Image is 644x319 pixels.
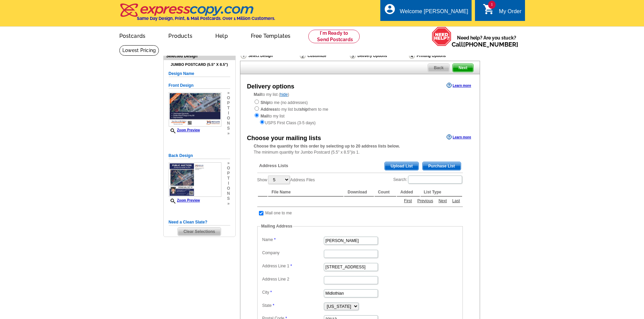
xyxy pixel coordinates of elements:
[280,92,288,97] a: hide
[109,27,157,43] a: Postcards
[499,8,522,18] div: My Order
[350,53,356,59] img: Delivery Options
[169,92,221,127] img: small-thumb.jpg
[262,250,323,256] label: Company
[300,107,308,112] strong: ship
[169,153,230,159] h5: Back Design
[483,7,522,16] a: 1 shopping_cart My Order
[262,289,323,295] label: City
[483,3,495,15] i: shopping_cart
[488,1,496,9] span: 1
[227,111,230,116] span: i
[169,219,230,225] h5: Need a Clean Slate?
[262,263,323,269] label: Address Line 1
[384,3,396,15] i: account_circle
[227,101,230,106] span: p
[227,96,230,101] span: o
[447,83,471,88] a: Learn more
[261,223,293,229] legend: Mailing Address
[240,52,299,61] div: Select Design
[421,188,462,196] th: List Type
[227,121,230,126] span: n
[447,134,471,140] a: Learn more
[164,53,235,59] div: Selected Design
[393,175,462,184] label: Search:
[262,302,323,309] label: State
[265,210,292,216] td: Mail one to me
[158,27,203,43] a: Products
[259,163,288,169] span: Address Lists
[227,161,230,166] span: »
[227,186,230,191] span: o
[428,63,450,72] a: Back
[169,71,230,77] h5: Design Name
[409,53,415,59] img: Printing Options & Summary
[227,171,230,176] span: p
[227,126,230,131] span: s
[227,181,230,186] span: i
[262,276,323,282] label: Address Line 2
[254,92,262,97] strong: Mail
[254,144,400,149] strong: Choose the quantity for this order by selecting up to 20 address lists below.
[268,188,343,196] th: File Name
[262,237,323,243] label: Name
[261,100,269,105] strong: Ship
[227,191,230,196] span: n
[453,64,473,72] span: Next
[257,175,315,185] label: Show Address Files
[451,198,462,204] a: Last
[205,27,239,43] a: Help
[268,176,290,184] select: ShowAddress Files
[261,107,277,112] strong: Address
[169,128,200,132] a: Zoom Preview
[463,41,518,48] a: [PHONE_NUMBER]
[300,53,306,59] img: Customize
[227,176,230,181] span: t
[432,27,452,46] img: help
[400,8,468,18] div: Welcome [PERSON_NAME]
[169,162,221,197] img: small-thumb.jpg
[227,90,230,96] span: »
[247,134,321,143] div: Choose your mailing lists
[344,188,374,196] th: Download
[397,188,420,196] th: Added
[137,16,275,21] h4: Same Day Design, Print, & Mail Postcards. Over 1 Million Customers.
[423,162,461,170] span: Purchase List
[408,176,462,184] input: Search:
[178,228,221,236] span: Clear Selections
[452,41,518,48] span: Call
[254,99,466,126] div: to me (no addresses) to my list but them to me to my list
[240,91,480,126] div: to my list ( )
[375,188,396,196] th: Count
[415,198,435,204] a: Previous
[247,82,294,91] div: Delivery options
[385,162,418,170] span: Upload List
[227,116,230,121] span: o
[169,198,200,202] a: Zoom Preview
[227,196,230,201] span: s
[169,62,230,67] h4: Jumbo Postcard (5.5" x 8.5")
[240,27,302,43] a: Free Templates
[227,201,230,206] span: »
[452,34,522,48] span: Need help? Are you stuck?
[402,198,413,204] a: First
[227,166,230,171] span: o
[428,64,449,72] span: Back
[227,131,230,136] span: »
[241,53,246,59] img: Select Design
[437,198,449,204] a: Next
[349,52,408,61] div: Delivery Options
[408,52,469,59] div: Printing Options
[240,143,480,155] div: The minimum quantity for Jumbo Postcard (5.5" x 8.5")is 1.
[299,52,349,59] div: Customize
[261,114,268,118] strong: Mail
[119,8,275,21] a: Same Day Design, Print, & Mail Postcards. Over 1 Million Customers.
[254,119,466,126] div: USPS First Class (3-5 days)
[227,106,230,111] span: t
[169,82,230,89] h5: Front Design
